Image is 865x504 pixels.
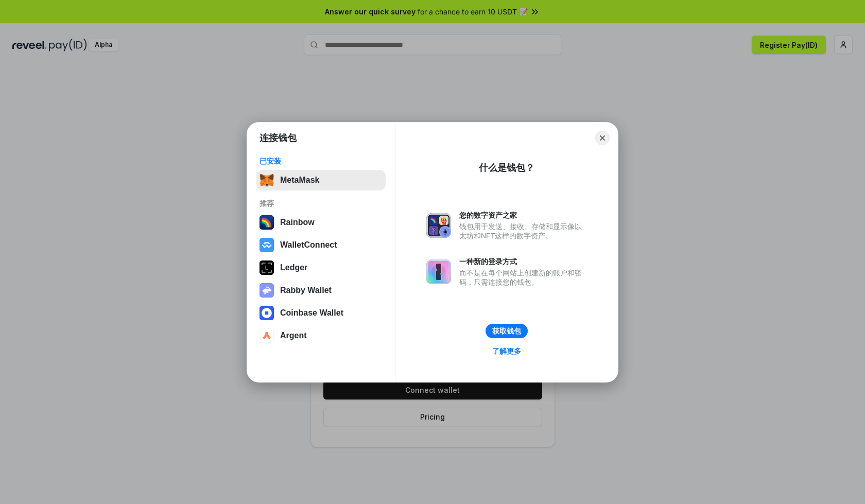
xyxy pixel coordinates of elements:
[486,324,528,338] button: 获取钱包
[280,176,319,185] div: MetaMask
[492,326,521,336] div: 获取钱包
[259,173,274,187] img: svg+xml,%3Csvg%20fill%3D%22none%22%20height%3D%2233%22%20viewBox%3D%220%200%2035%2033%22%20width%...
[280,331,307,340] div: Argent
[280,263,307,272] div: Ledger
[280,218,315,227] div: Rainbow
[256,280,386,301] button: Rabby Wallet
[426,259,451,284] img: svg+xml,%3Csvg%20xmlns%3D%22http%3A%2F%2Fwww.w3.org%2F2000%2Fsvg%22%20fill%3D%22none%22%20viewBox...
[256,170,386,190] button: MetaMask
[459,257,587,266] div: 一种新的登录方式
[459,222,587,240] div: 钱包用于发送、接收、存储和显示像以太坊和NFT这样的数字资产。
[479,162,534,174] div: 什么是钱包？
[280,286,332,295] div: Rabby Wallet
[426,213,451,238] img: svg+xml,%3Csvg%20xmlns%3D%22http%3A%2F%2Fwww.w3.org%2F2000%2Fsvg%22%20fill%3D%22none%22%20viewBox...
[256,235,386,255] button: WalletConnect
[259,157,383,166] div: 已安装
[259,132,297,144] h1: 连接钱包
[459,211,587,220] div: 您的数字资产之家
[256,212,386,233] button: Rainbow
[280,308,343,318] div: Coinbase Wallet
[259,238,274,252] img: svg+xml,%3Csvg%20width%3D%2228%22%20height%3D%2228%22%20viewBox%3D%220%200%2028%2028%22%20fill%3D...
[492,346,521,356] div: 了解更多
[259,283,274,298] img: svg+xml,%3Csvg%20xmlns%3D%22http%3A%2F%2Fwww.w3.org%2F2000%2Fsvg%22%20fill%3D%22none%22%20viewBox...
[256,303,386,323] button: Coinbase Wallet
[259,215,274,230] img: svg+xml,%3Csvg%20width%3D%22120%22%20height%3D%22120%22%20viewBox%3D%220%200%20120%20120%22%20fil...
[259,199,383,208] div: 推荐
[256,257,386,278] button: Ledger
[280,240,337,250] div: WalletConnect
[259,328,274,343] img: svg+xml,%3Csvg%20width%3D%2228%22%20height%3D%2228%22%20viewBox%3D%220%200%2028%2028%22%20fill%3D...
[256,325,386,346] button: Argent
[459,268,587,287] div: 而不是在每个网站上创建新的账户和密码，只需连接您的钱包。
[486,344,527,358] a: 了解更多
[259,260,274,275] img: svg+xml,%3Csvg%20xmlns%3D%22http%3A%2F%2Fwww.w3.org%2F2000%2Fsvg%22%20width%3D%2228%22%20height%3...
[259,306,274,320] img: svg+xml,%3Csvg%20width%3D%2228%22%20height%3D%2228%22%20viewBox%3D%220%200%2028%2028%22%20fill%3D...
[595,131,610,145] button: Close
